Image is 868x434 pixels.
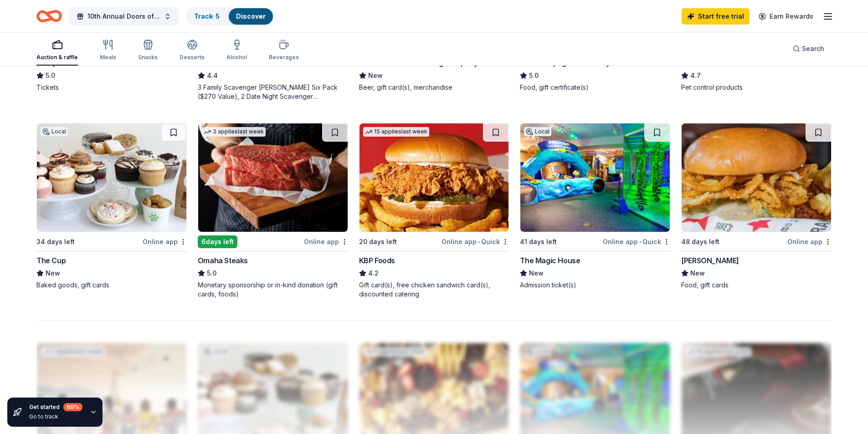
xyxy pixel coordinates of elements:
button: 10th Annual Doors of Opportunity Gala [69,7,179,26]
div: Online app Quick [442,236,509,247]
div: Online app [787,236,832,247]
img: Image for Drake's [682,123,831,232]
div: Get started [29,403,82,411]
div: Auction & raffle [36,54,78,61]
div: Omaha Steaks [198,255,248,266]
button: Search [786,40,832,58]
button: Beverages [269,36,299,66]
a: Home [36,5,62,27]
img: Image for The Cup [37,123,186,232]
div: Beverages [269,54,299,61]
div: Online app [304,236,348,247]
div: 6 days left [198,235,237,248]
a: Image for Drake's48 days leftOnline app[PERSON_NAME]NewFood, gift cards [681,123,832,290]
div: Online app Quick [603,236,670,247]
span: 5.0 [207,268,216,279]
div: Pet control products [681,83,832,92]
div: 41 days left [520,236,557,247]
a: Track· 5 [194,12,220,20]
div: Food, gift cards [681,281,832,290]
div: The Cup [36,255,66,266]
button: Alcohol [226,36,247,66]
div: 34 days left [36,236,75,247]
img: Image for KBP Foods [360,123,509,232]
span: New [46,268,60,279]
span: 10th Annual Doors of Opportunity Gala [87,11,160,22]
span: 5.0 [529,70,539,81]
a: Image for The Magic HouseLocal41 days leftOnline app•QuickThe Magic HouseNewAdmission ticket(s) [520,123,670,290]
div: Food, gift certificate(s) [520,83,670,92]
div: Tickets [36,83,187,92]
div: Online app [143,236,187,247]
button: Snacks [138,36,158,66]
div: Go to track [29,413,82,420]
div: 15 applies last week [363,127,429,137]
div: Monetary sponsorship or in-kind donation (gift cards, foods) [198,281,348,299]
span: New [529,268,544,279]
span: 4.2 [368,268,379,279]
div: Desserts [180,54,205,61]
span: • [478,238,480,245]
div: [PERSON_NAME] [681,255,739,266]
button: Track· 5Discover [186,7,274,26]
div: 60 % [63,403,82,411]
a: Image for The CupLocal34 days leftOnline appThe CupNewBaked goods, gift cards [36,123,187,290]
button: Desserts [180,36,205,66]
a: Discover [236,12,266,20]
div: Alcohol [226,54,247,61]
button: Meals [100,36,116,66]
div: Local [524,127,551,136]
div: 20 days left [359,236,397,247]
div: Admission ticket(s) [520,281,670,290]
div: Snacks [138,54,158,61]
a: Earn Rewards [753,8,819,25]
div: 3 Family Scavenger [PERSON_NAME] Six Pack ($270 Value), 2 Date Night Scavenger [PERSON_NAME] Two ... [198,83,348,101]
img: Image for The Magic House [520,123,670,232]
div: Baked goods, gift cards [36,281,187,290]
a: Image for KBP Foods15 applieslast week20 days leftOnline app•QuickKBP Foods4.2Gift card(s), free ... [359,123,509,299]
span: 4.7 [690,70,701,81]
span: New [690,268,705,279]
span: New [368,70,383,81]
img: Image for Omaha Steaks [198,123,348,232]
div: Gift card(s), free chicken sandwich card(s), discounted catering [359,281,509,299]
a: Start free trial [682,8,750,25]
span: 4.4 [207,70,218,81]
div: The Magic House [520,255,580,266]
div: Local [41,127,68,136]
span: Search [802,43,824,54]
div: Beer, gift card(s), merchandise [359,83,509,92]
div: KBP Foods [359,255,395,266]
span: • [639,238,641,245]
button: Auction & raffle [36,36,78,66]
div: Meals [100,54,116,61]
div: 48 days left [681,236,719,247]
div: 3 applies last week [202,127,266,137]
span: 5.0 [46,70,55,81]
a: Image for Omaha Steaks 3 applieslast week6days leftOnline appOmaha Steaks5.0Monetary sponsorship ... [198,123,348,299]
